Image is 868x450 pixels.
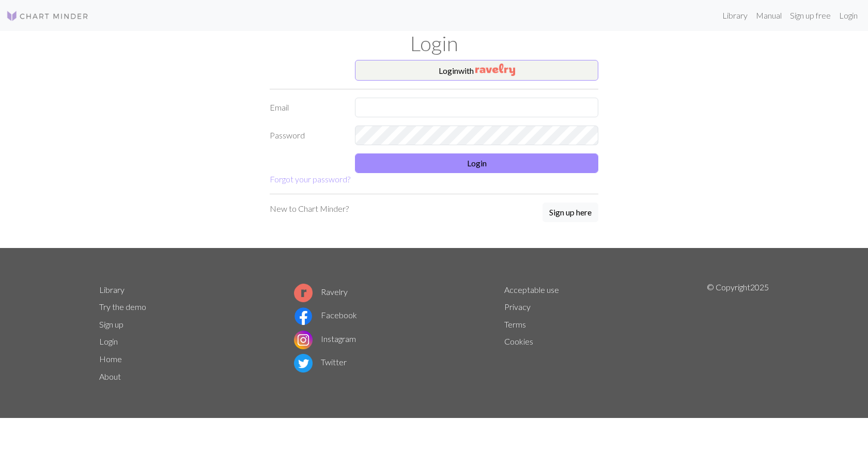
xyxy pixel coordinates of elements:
a: Sign up free [786,5,835,26]
button: Loginwith [355,60,598,81]
a: Try the demo [99,302,146,312]
a: Terms [504,319,526,329]
a: Twitter [294,357,347,367]
img: Twitter logo [294,354,313,373]
p: New to Chart Minder? [270,203,349,215]
p: © Copyright 2025 [707,281,769,385]
a: Library [718,5,752,26]
img: Ravelry [475,64,515,76]
a: Login [835,5,862,26]
h1: Login [93,31,775,56]
label: Email [263,98,349,117]
a: Manual [752,5,786,26]
label: Password [263,126,349,145]
a: Cookies [504,336,533,346]
a: Acceptable use [504,285,559,294]
img: Facebook logo [294,307,313,325]
a: Login [99,336,118,346]
a: Library [99,285,125,294]
a: Instagram [294,334,356,344]
img: Instagram logo [294,331,313,349]
a: Ravelry [294,287,348,297]
a: Facebook [294,310,357,320]
a: Sign up here [542,203,598,223]
button: Login [355,153,598,173]
a: Sign up [99,319,123,329]
img: Logo [6,10,89,22]
a: About [99,371,121,381]
a: Forgot your password? [270,174,350,184]
a: Home [99,354,122,364]
img: Ravelry logo [294,284,313,302]
button: Sign up here [542,203,598,222]
a: Privacy [504,302,531,312]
